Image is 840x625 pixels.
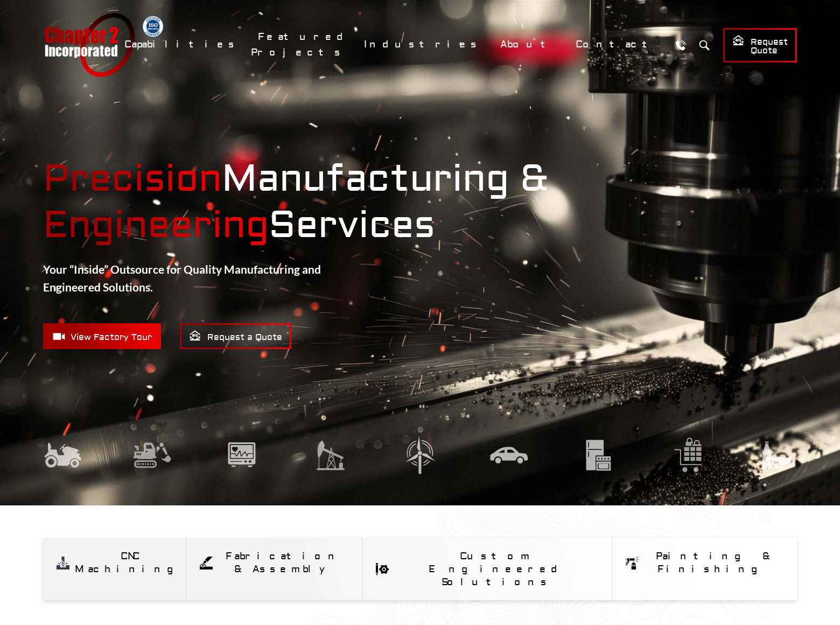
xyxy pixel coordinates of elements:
[43,323,161,349] a: View Factory Tour
[117,33,246,56] a: Capabilities
[251,25,352,64] a: Featured Projects
[43,13,135,77] a: Chapter 2 Incorporated
[43,203,269,248] mark: Engineering
[493,33,563,56] a: About
[180,323,291,349] a: Request a Quote
[394,550,598,589] div: Custom Engineered Solutions
[43,156,797,249] strong: Manufacturing & Services
[189,330,282,343] span: Request a Quote
[670,35,690,55] a: Call Us
[732,34,788,57] span: Request Quote
[362,538,612,600] a: Custom Engineered Solutions
[694,35,714,55] button: Search
[644,550,783,576] div: Painting & Finishing
[218,550,348,576] div: Fabrication & Assembly
[357,33,488,56] a: Industries
[612,538,797,587] a: Painting & Finishing
[43,538,186,587] a: CNC Machining
[52,330,152,343] span: View Factory Tour
[75,550,185,576] div: CNC Machining
[43,262,321,294] strong: Your “Inside” Outsource for Quality Manufacturing and Engineered Solutions.
[43,156,222,202] mark: Precision
[723,28,797,63] a: Request Quote
[569,33,665,56] a: Contact
[186,538,362,587] a: Fabrication & Assembly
